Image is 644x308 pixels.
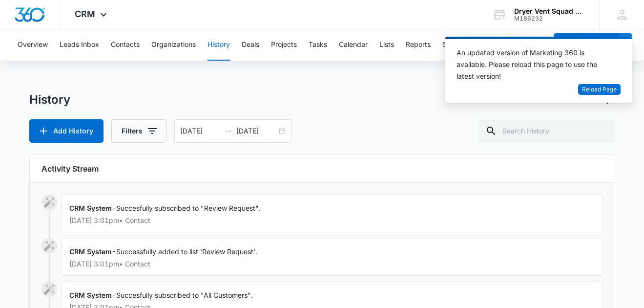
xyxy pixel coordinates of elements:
button: History [208,29,230,61]
button: Filters [111,119,166,143]
div: account name [514,7,585,15]
h1: History [29,92,70,107]
span: CRM [75,9,95,19]
input: End date [236,126,277,136]
button: Organizations [151,29,196,61]
input: Search History [478,119,615,143]
button: Settings [442,29,469,61]
span: CRM System [69,291,112,299]
span: Successfully added to list 'Review Request'. [116,247,257,256]
div: An updated version of Marketing 360 is available. Please reload this page to use the latest version! [457,47,609,82]
button: Calendar [339,29,368,61]
div: - [61,238,603,276]
button: Overview [18,29,48,61]
button: Reports [406,29,431,61]
div: - [61,195,603,232]
button: Projects [271,29,297,61]
button: Tasks [309,29,327,61]
span: Succesfully subscribed to "Review Request". [116,204,261,212]
button: Reload Page [578,84,621,95]
div: account id [514,15,585,22]
span: Reload Page [582,85,617,94]
button: Add Contact [554,33,620,57]
p: [DATE] 3:01pm • Contact [69,217,595,224]
button: Contacts [111,29,140,61]
input: Start date [180,126,221,136]
span: CRM System [69,204,112,212]
h6: Activity Stream [42,163,603,175]
button: Add History [29,119,104,143]
p: [DATE] 3:01pm • Contact [69,261,595,267]
button: Leads Inbox [60,29,99,61]
button: Lists [379,29,394,61]
span: to [225,127,232,135]
button: Deals [242,29,259,61]
span: CRM System [69,247,112,256]
span: swap-right [225,127,232,135]
span: Succesfully subscribed to "All Customers". [116,291,253,299]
